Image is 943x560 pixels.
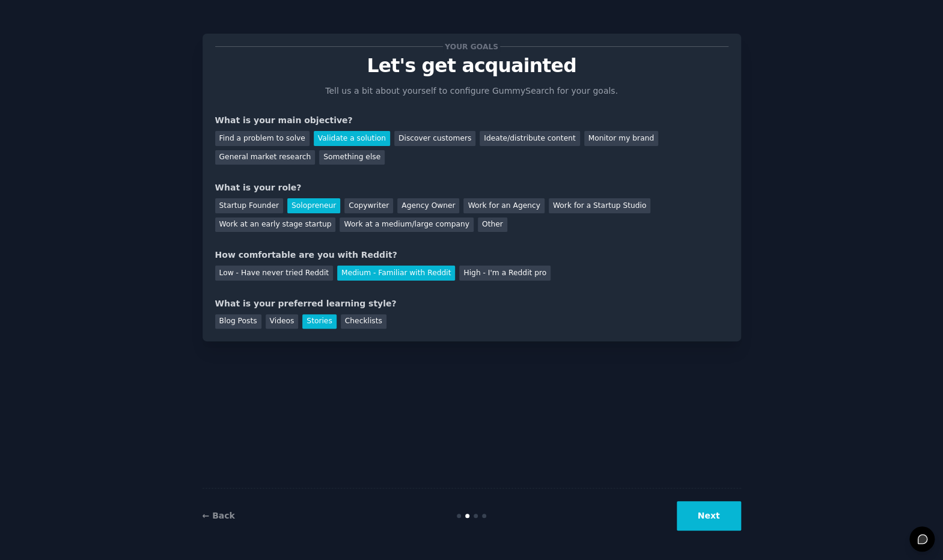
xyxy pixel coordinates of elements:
[215,249,728,261] div: How comfortable are you with Reddit?
[340,218,473,233] div: Work at a medium/large company
[478,218,507,233] div: Other
[266,314,299,329] div: Videos
[215,150,316,165] div: General market research
[215,114,728,127] div: What is your main objective?
[397,198,459,213] div: Agency Owner
[302,314,336,329] div: Stories
[215,266,333,281] div: Low - Have never tried Reddit
[463,198,544,213] div: Work for an Agency
[215,218,336,233] div: Work at an early stage startup
[215,314,261,329] div: Blog Posts
[480,131,579,146] div: Ideate/distribute content
[584,131,658,146] div: Monitor my brand
[459,266,551,281] div: High - I'm a Reddit pro
[215,181,728,194] div: What is your role?
[443,40,501,53] span: Your goals
[314,131,390,146] div: Validate a solution
[341,314,386,329] div: Checklists
[215,297,728,310] div: What is your preferred learning style?
[287,198,340,213] div: Solopreneur
[677,501,741,531] button: Next
[215,198,283,213] div: Startup Founder
[394,131,475,146] div: Discover customers
[319,150,385,165] div: Something else
[203,511,235,520] a: ← Back
[320,85,623,97] p: Tell us a bit about yourself to configure GummySearch for your goals.
[215,131,310,146] div: Find a problem to solve
[215,55,728,76] p: Let's get acquainted
[549,198,650,213] div: Work for a Startup Studio
[337,266,455,281] div: Medium - Familiar with Reddit
[344,198,393,213] div: Copywriter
